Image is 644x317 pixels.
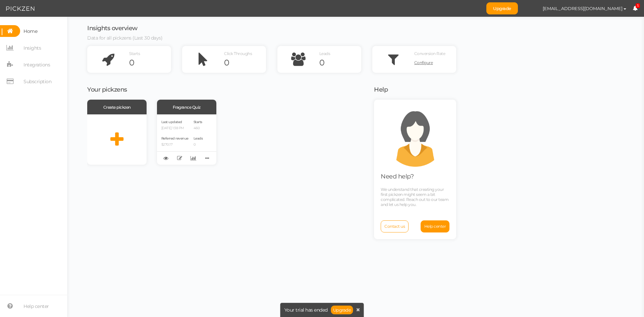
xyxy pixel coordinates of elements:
[284,308,328,312] span: Your trial has ended
[414,51,445,56] span: Conversion Rate
[23,26,37,37] span: Home
[161,126,189,130] p: [DATE] 1:38 PM
[161,143,189,147] p: $270.17
[381,173,414,180] span: Need help?
[87,24,138,32] span: Insights overview
[525,3,536,14] img: b3e142cb9089df8073c54e68b41907af
[319,51,330,56] span: Leads
[374,86,388,93] span: Help
[157,114,216,165] div: Last updated [DATE] 1:38 PM Referred revenue $270.17 Starts 460 Leads 0
[87,35,162,41] span: Data for all pickzens (Last 30 days)
[194,143,203,147] p: 0
[23,301,49,312] span: Help center
[421,220,450,232] a: Help center
[87,86,127,93] span: Your pickzens
[385,106,445,167] img: support.png
[224,58,266,68] div: 0
[414,60,433,65] span: Configure
[161,136,189,141] span: Referred revenue
[194,120,202,124] span: Starts
[536,3,633,14] button: [EMAIL_ADDRESS][DOMAIN_NAME]
[194,136,203,141] span: Leads
[414,58,456,68] a: Configure
[424,224,446,229] span: Help center
[129,51,140,56] span: Starts
[129,58,171,68] div: 0
[319,58,361,68] div: 0
[486,2,518,14] a: Upgrade
[194,126,203,130] p: 460
[157,100,216,114] div: Fragrance Quiz
[384,224,405,229] span: Contact us
[224,51,252,56] span: Click Throughs
[103,105,131,110] span: Create pickzen
[23,76,51,87] span: Subscription
[161,120,182,124] span: Last updated
[381,187,448,207] span: We understand that creating your first pickzen might seem a bit complicated. Reach out to our tea...
[23,59,50,70] span: Integrations
[23,43,41,53] span: Insights
[543,6,623,11] span: [EMAIL_ADDRESS][DOMAIN_NAME]
[6,5,35,13] img: Pickzen logo
[331,306,353,314] a: Upgrade
[636,3,640,8] span: 5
